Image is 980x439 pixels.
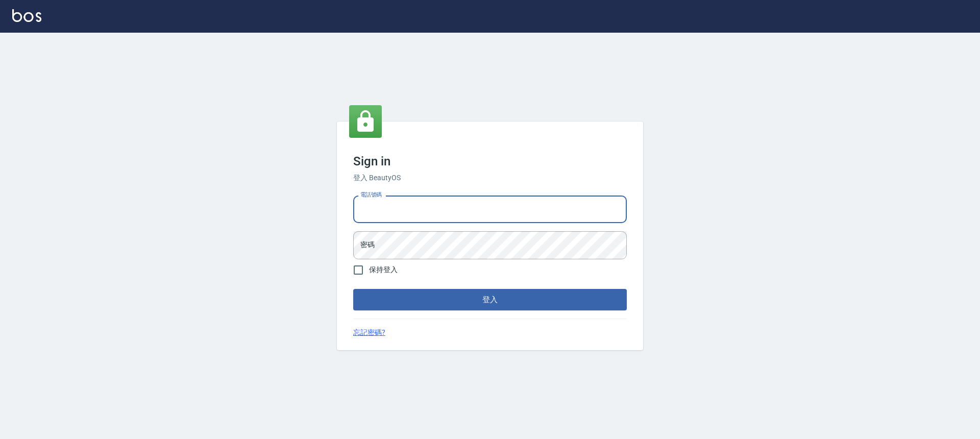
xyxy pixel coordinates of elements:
span: 保持登入 [369,264,398,275]
img: Logo [12,9,41,22]
button: 登入 [353,289,627,310]
h3: Sign in [353,154,627,168]
h6: 登入 BeautyOS [353,173,627,183]
label: 電話號碼 [360,191,382,199]
a: 忘記密碼? [353,327,385,338]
